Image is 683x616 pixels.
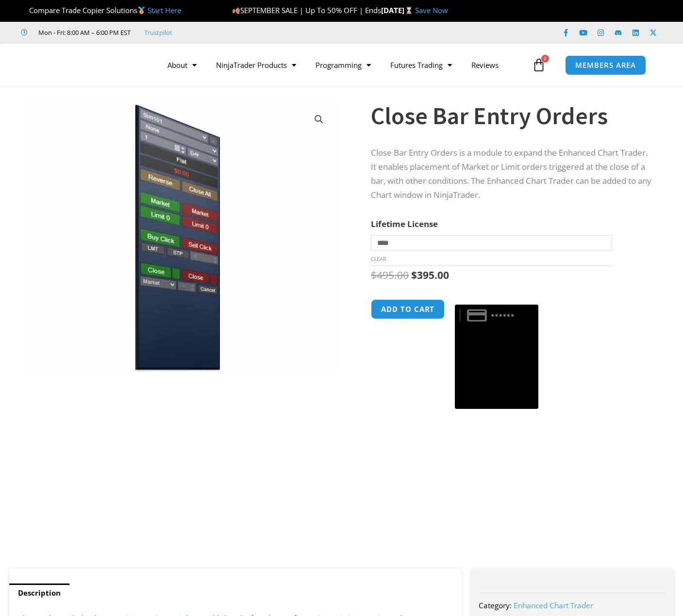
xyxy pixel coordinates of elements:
a: View full-screen image gallery [310,111,328,128]
a: Trustpilot [144,27,172,38]
img: 🍂 [233,7,240,14]
span: $ [371,268,377,282]
img: 🥇 [138,7,145,14]
a: NinjaTrader Products [206,54,306,76]
strong: [DATE] [381,5,415,15]
button: Add to cart [371,299,445,319]
iframe: Prerender PayPal Message 1 [371,491,654,564]
h1: Close Bar Entry Orders [371,99,654,133]
img: ⌛ [405,7,413,14]
bdi: 395.00 [411,268,449,282]
a: Reviews [462,54,508,76]
a: 0 [517,51,560,79]
img: LogoAI | Affordable Indicators – NinjaTrader [30,48,134,82]
a: Start Here [148,5,181,15]
img: 🏆 [21,7,29,14]
iframe: PayPal Message 1 [371,414,654,487]
span: SEPTEMBER SALE | Up To 50% OFF | Ends [232,5,381,15]
button: Buy with GPay [455,305,538,409]
a: Save Now [415,5,448,15]
a: Programming [306,54,381,76]
iframe: Secure payment input frame [453,298,540,299]
span: $ [411,268,417,282]
span: 0 [541,55,549,63]
span: Compare Trade Copier Solutions [21,5,181,15]
span: Category: [479,600,512,610]
a: Futures Trading [381,54,462,76]
img: CloseBarOrders [23,103,335,372]
nav: Menu [158,54,529,76]
a: MEMBERS AREA [565,55,646,75]
span: Mon - Fri: 8:00 AM – 6:00 PM EST [36,27,131,38]
label: Lifetime License [371,218,438,229]
bdi: 495.00 [371,268,409,282]
a: Enhanced Chart Trader [514,600,593,610]
a: About [158,54,206,76]
a: Description [9,584,69,602]
a: Clear options [371,256,386,262]
span: MEMBERS AREA [575,62,636,69]
text: •••••• [492,310,516,321]
p: Close Bar Entry Orders is a module to expand the Enhanced Chart Trader. It enables placement of M... [371,146,654,202]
